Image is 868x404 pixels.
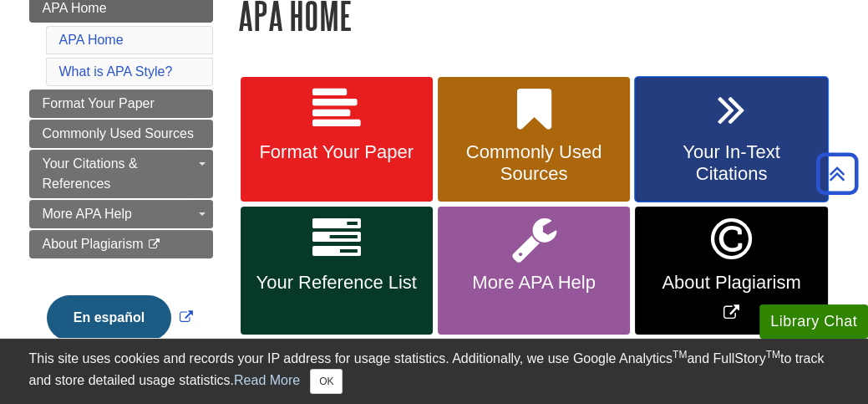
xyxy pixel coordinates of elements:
[647,272,815,294] span: About Plagiarism
[29,200,213,228] a: More APA Help
[253,272,420,294] span: Your Reference List
[759,304,868,339] button: Library Chat
[29,230,213,258] a: About Plagiarism
[438,77,630,202] a: Commonly Used Sources
[253,141,420,163] span: Format Your Paper
[43,207,132,221] span: More APA Help
[450,272,617,294] span: More APA Help
[59,64,173,79] a: What is APA Style?
[241,77,433,202] a: Format Your Paper
[43,237,144,251] span: About Plagiarism
[43,1,107,15] span: APA Home
[59,33,124,47] a: APA Home
[234,373,300,387] a: Read More
[43,310,197,325] a: Link opens in new window
[766,349,780,361] sup: TM
[810,162,864,185] a: Back to Top
[673,349,687,361] sup: TM
[635,207,827,335] a: Link opens in new window
[438,207,630,335] a: More APA Help
[241,207,433,335] a: Your Reference List
[29,150,213,198] a: Your Citations & References
[147,239,161,250] i: This link opens in a new window
[43,156,138,191] span: Your Citations & References
[43,96,155,110] span: Format Your Paper
[29,120,213,148] a: Commonly Used Sources
[450,141,617,185] span: Commonly Used Sources
[647,141,815,185] span: Your In-Text Citations
[310,369,343,394] button: Close
[635,77,827,202] a: Your In-Text Citations
[43,126,194,141] span: Commonly Used Sources
[29,89,213,118] a: Format Your Paper
[47,295,171,340] button: En español
[29,349,840,394] div: This site uses cookies and records your IP address for usage statistics. Additionally, we use Goo...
